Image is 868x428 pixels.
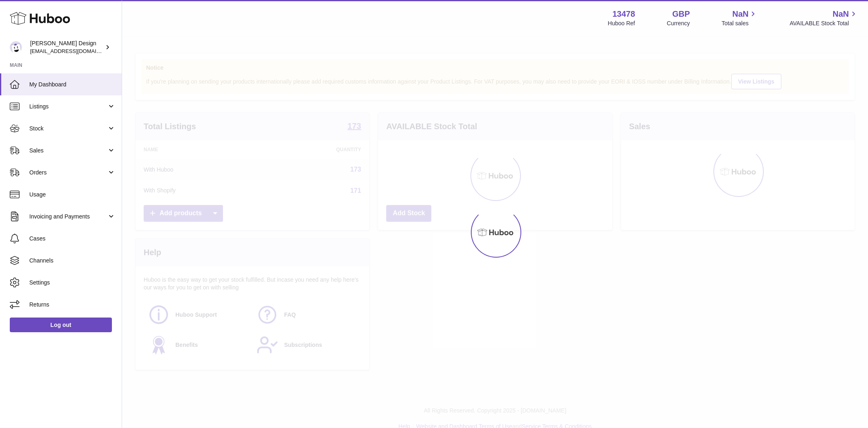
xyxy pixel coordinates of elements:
img: internalAdmin-13478@internal.huboo.com [10,41,22,53]
div: Huboo Ref [608,20,635,27]
span: Returns [29,301,116,309]
span: Channels [29,257,116,265]
span: Orders [29,169,107,176]
span: [EMAIL_ADDRESS][DOMAIN_NAME] [30,48,120,54]
div: [PERSON_NAME] Design [30,40,103,55]
div: Currency [667,20,690,27]
span: Total sales [722,20,758,27]
span: Usage [29,191,116,199]
span: Listings [29,103,107,110]
span: Settings [29,279,116,287]
span: Cases [29,235,116,243]
span: My Dashboard [29,81,116,88]
span: NaN [833,9,849,20]
span: Stock [29,125,107,132]
a: NaN Total sales [722,9,758,27]
span: NaN [732,9,748,20]
span: AVAILABLE Stock Total [789,20,858,27]
strong: GBP [672,9,690,20]
strong: 13478 [612,9,635,20]
a: NaN AVAILABLE Stock Total [789,9,858,27]
span: Sales [29,147,107,154]
a: Log out [10,318,112,332]
span: Invoicing and Payments [29,213,107,221]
